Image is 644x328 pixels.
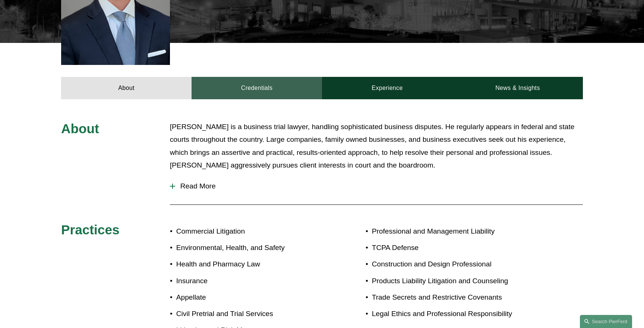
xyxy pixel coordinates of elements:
[61,77,192,99] a: About
[322,77,452,99] a: Experience
[372,225,540,238] p: Professional and Management Liability
[176,291,322,304] p: Appellate
[452,77,583,99] a: News & Insights
[61,121,99,136] span: About
[372,307,540,321] p: Legal Ethics and Professional Responsibility
[61,222,120,237] span: Practices
[176,241,322,254] p: Environmental, Health, and Safety
[176,258,322,271] p: Health and Pharmacy Law
[175,182,583,190] span: Read More
[176,225,322,238] p: Commercial Litigation
[372,241,540,254] p: TCPA Defense
[372,275,540,288] p: Products Liability Litigation and Counseling
[192,77,322,99] a: Credentials
[372,258,540,271] p: Construction and Design Professional
[176,275,322,288] p: Insurance
[372,291,540,304] p: Trade Secrets and Restrictive Covenants
[170,121,583,172] p: [PERSON_NAME] is a business trial lawyer, handling sophisticated business disputes. He regularly ...
[580,315,632,328] a: Search this site
[176,307,322,321] p: Civil Pretrial and Trial Services
[170,177,583,196] button: Read More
